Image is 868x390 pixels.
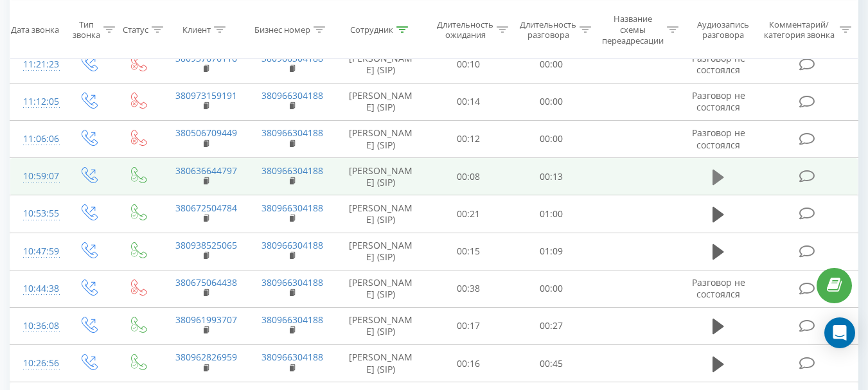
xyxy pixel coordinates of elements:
[261,351,323,363] a: 380966304188
[175,239,237,251] a: 380938525065
[691,19,756,40] div: Аудиозапись разговора
[175,276,237,288] a: 380675064438
[510,46,593,83] td: 00:00
[175,89,237,102] a: 380973159191
[182,24,211,35] div: Клиент
[692,52,745,76] span: Разговор не состоялся
[23,89,50,114] div: 11:12:05
[11,24,59,35] div: Дата звонка
[427,46,510,83] td: 00:10
[335,158,427,195] td: [PERSON_NAME] (SIP)
[510,195,593,233] td: 01:00
[335,307,427,344] td: [PERSON_NAME] (SIP)
[335,46,427,83] td: [PERSON_NAME] (SIP)
[692,127,745,150] span: Разговор не состоялся
[692,276,745,300] span: Разговор не состоялся
[254,24,310,35] div: Бизнес номер
[261,89,323,102] a: 380966304188
[510,83,593,120] td: 00:00
[520,19,576,40] div: Длительность разговора
[23,164,50,189] div: 10:59:07
[427,345,510,382] td: 00:16
[692,89,745,113] span: Разговор не состоялся
[23,201,50,226] div: 10:53:55
[261,202,323,214] a: 380966304188
[23,239,50,264] div: 10:47:59
[261,52,323,64] a: 380966304188
[23,52,50,77] div: 11:21:23
[123,24,148,35] div: Статус
[261,239,323,251] a: 380966304188
[761,19,837,40] div: Комментарий/категория звонка
[335,83,427,120] td: [PERSON_NAME] (SIP)
[175,351,237,363] a: 380962826959
[261,127,323,139] a: 380966304188
[175,127,237,139] a: 380506709449
[510,158,593,195] td: 00:13
[335,345,427,382] td: [PERSON_NAME] (SIP)
[510,345,593,382] td: 00:45
[510,120,593,157] td: 00:00
[427,270,510,307] td: 00:38
[510,233,593,270] td: 01:09
[427,120,510,157] td: 00:12
[261,314,323,326] a: 380966304188
[602,13,664,46] div: Название схемы переадресации
[510,270,593,307] td: 00:00
[824,317,855,348] div: Open Intercom Messenger
[427,158,510,195] td: 00:08
[175,314,237,326] a: 380961993707
[261,164,323,177] a: 380966304188
[335,120,427,157] td: [PERSON_NAME] (SIP)
[350,24,393,35] div: Сотрудник
[23,127,50,152] div: 11:06:06
[427,233,510,270] td: 00:15
[335,233,427,270] td: [PERSON_NAME] (SIP)
[175,52,237,64] a: 380937676116
[437,19,493,40] div: Длительность ожидания
[427,83,510,120] td: 00:14
[23,276,50,301] div: 10:44:38
[175,202,237,214] a: 380672504784
[427,195,510,233] td: 00:21
[335,195,427,233] td: [PERSON_NAME] (SIP)
[427,307,510,344] td: 00:17
[175,164,237,177] a: 380636644797
[73,19,100,40] div: Тип звонка
[23,314,50,339] div: 10:36:08
[261,276,323,288] a: 380966304188
[510,307,593,344] td: 00:27
[23,351,50,376] div: 10:26:56
[335,270,427,307] td: [PERSON_NAME] (SIP)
